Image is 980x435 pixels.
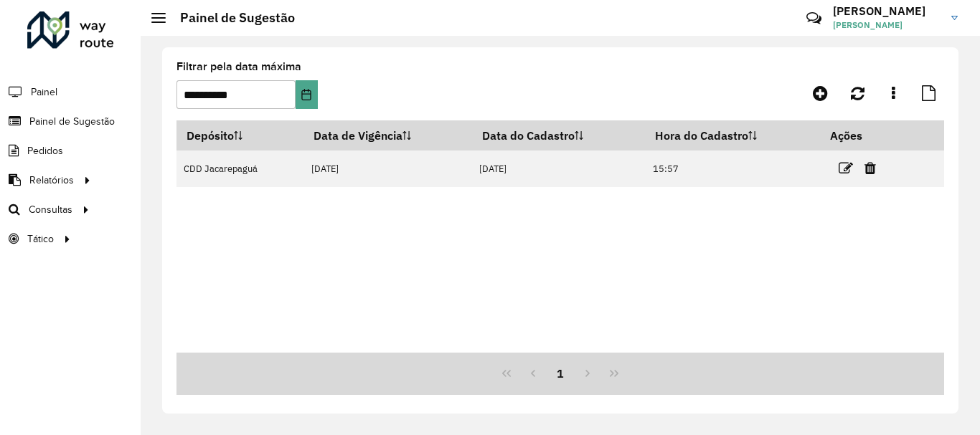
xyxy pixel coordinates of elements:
[27,143,63,158] span: Pedidos
[646,150,820,187] td: 15:57
[176,58,301,75] label: Filtrar pela data máxima
[472,150,646,187] td: [DATE]
[798,3,829,34] a: Contato Rápido
[176,150,303,187] td: CDD Jacarepaguá
[29,173,74,188] span: Relatórios
[27,231,54,247] span: Tático
[296,80,318,109] button: Choose Date
[833,4,941,18] h3: [PERSON_NAME]
[833,19,941,32] span: [PERSON_NAME]
[820,120,906,150] th: Ações
[864,158,876,178] a: Excluir
[303,120,472,150] th: Data de Vigência
[646,120,820,150] th: Hora do Cadastro
[472,120,646,150] th: Data do Cadastro
[29,202,72,217] span: Consultas
[839,158,853,178] a: Editar
[303,150,472,187] td: [DATE]
[29,114,115,129] span: Painel de Sugestão
[547,360,574,387] button: 1
[176,120,303,150] th: Depósito
[166,10,295,26] h2: Painel de Sugestão
[31,85,57,100] span: Painel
